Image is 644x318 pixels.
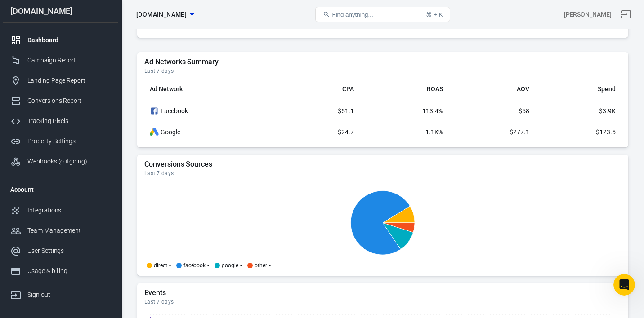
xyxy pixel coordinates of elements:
[3,179,118,200] li: Account
[150,106,159,116] svg: Facebook Ads
[3,50,118,71] a: Campaign Report
[144,298,621,305] div: Last 7 days
[150,128,277,137] div: Google
[144,170,621,177] div: Last 7 days
[3,151,118,172] a: Webhooks (outgoing)
[599,107,616,115] span: $3.9K
[133,6,197,23] button: [DOMAIN_NAME]
[154,263,167,268] p: direct
[3,221,118,241] a: Team Management
[3,241,118,261] a: User Settings
[3,111,118,131] a: Tracking Pixels
[332,11,373,18] span: Find anything...
[27,56,111,65] div: Campaign Report
[27,137,111,146] div: Property Settings
[596,128,616,136] span: $123.5
[169,263,171,268] span: -
[3,71,118,91] a: Landing Page Report
[150,106,277,116] div: Facebook
[144,288,621,297] h5: Events
[144,67,621,75] div: Last 7 days
[338,128,354,136] span: $24.7
[448,78,535,100] th: AOV
[27,290,111,300] div: Sign out
[222,263,238,268] p: google
[27,35,111,45] div: Dashboard
[27,266,111,276] div: Usage & billing
[426,11,443,18] div: ⌘ + K
[144,78,283,100] th: Ad Network
[136,9,187,20] span: adventureandoutdoors.com
[150,128,159,137] div: Google Ads
[425,128,443,136] span: 1.1K%
[27,96,111,106] div: Conversions Report
[422,107,443,115] span: 113.4%
[255,263,267,268] p: other
[519,107,529,115] span: $58
[564,10,612,19] div: Account id: dbi1bXnR
[535,78,621,100] th: Spend
[3,261,118,281] a: Usage & billing
[269,263,271,268] span: -
[510,128,529,136] span: $277.1
[615,4,637,25] a: Sign out
[613,274,635,296] iframe: Intercom live chat
[3,7,118,15] div: [DOMAIN_NAME]
[3,200,118,221] a: Integrations
[27,76,111,85] div: Landing Page Report
[27,206,111,215] div: Integrations
[27,226,111,235] div: Team Management
[3,131,118,151] a: Property Settings
[338,107,354,115] span: $51.1
[144,160,621,169] h5: Conversions Sources
[183,263,206,268] p: facebook
[27,157,111,166] div: Webhooks (outgoing)
[27,246,111,256] div: User Settings
[3,91,118,111] a: Conversions Report
[315,7,450,22] button: Find anything...⌘ + K
[144,57,621,66] h5: Ad Networks Summary
[283,78,359,100] th: CPA
[240,263,242,268] span: -
[359,78,448,100] th: ROAS
[3,30,118,50] a: Dashboard
[27,116,111,126] div: Tracking Pixels
[3,281,118,305] a: Sign out
[207,263,209,268] span: -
